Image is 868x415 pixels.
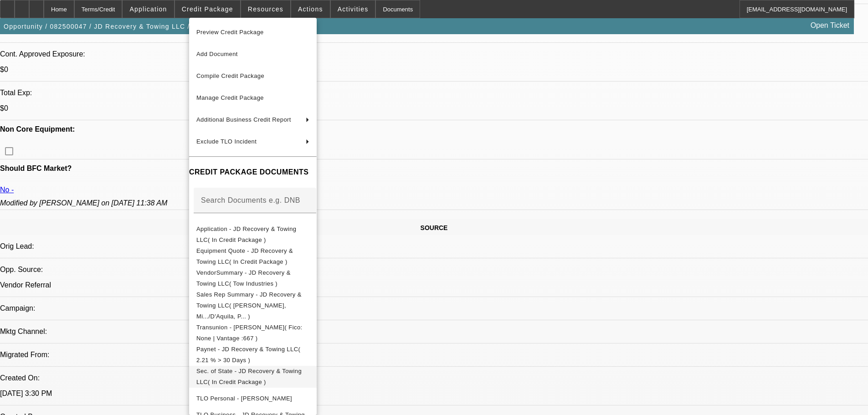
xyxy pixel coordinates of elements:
[189,388,317,410] button: TLO Personal - Anderson, Jon
[189,366,317,388] button: Sec. of State - JD Recovery & Towing LLC( In Credit Package )
[189,322,317,344] button: Transunion - Anderson, Jon( Fico: None | Vantage :667 )
[196,72,264,79] span: Compile Credit Package
[196,291,302,320] span: Sales Rep Summary - JD Recovery & Towing LLC( [PERSON_NAME], Mi.../D'Aquila, P... )
[196,225,297,243] span: Application - JD Recovery & Towing LLC( In Credit Package )
[189,344,317,366] button: Paynet - JD Recovery & Towing LLC( 2.21 % > 30 Days )
[196,247,293,265] span: Equipment Quote - JD Recovery & Towing LLC( In Credit Package )
[196,346,300,364] span: Paynet - JD Recovery & Towing LLC( 2.21 % > 30 Days )
[189,267,317,289] button: VendorSummary - JD Recovery & Towing LLC( Tow Industries )
[196,29,264,36] span: Preview Credit Package
[189,246,317,267] button: Equipment Quote - JD Recovery & Towing LLC( In Credit Package )
[196,94,264,101] span: Manage Credit Package
[196,116,291,123] span: Additional Business Credit Report
[189,224,317,246] button: Application - JD Recovery & Towing LLC( In Credit Package )
[196,269,291,287] span: VendorSummary - JD Recovery & Towing LLC( Tow Industries )
[189,167,317,178] h4: CREDIT PACKAGE DOCUMENTS
[196,138,257,145] span: Exclude TLO Incident
[196,395,292,402] span: TLO Personal - [PERSON_NAME]
[196,368,302,385] span: Sec. of State - JD Recovery & Towing LLC( In Credit Package )
[189,289,317,322] button: Sales Rep Summary - JD Recovery & Towing LLC( Culligan, Mi.../D'Aquila, P... )
[201,196,300,204] mat-label: Search Documents e.g. DNB
[196,324,303,342] span: Transunion - [PERSON_NAME]( Fico: None | Vantage :667 )
[196,51,238,57] span: Add Document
